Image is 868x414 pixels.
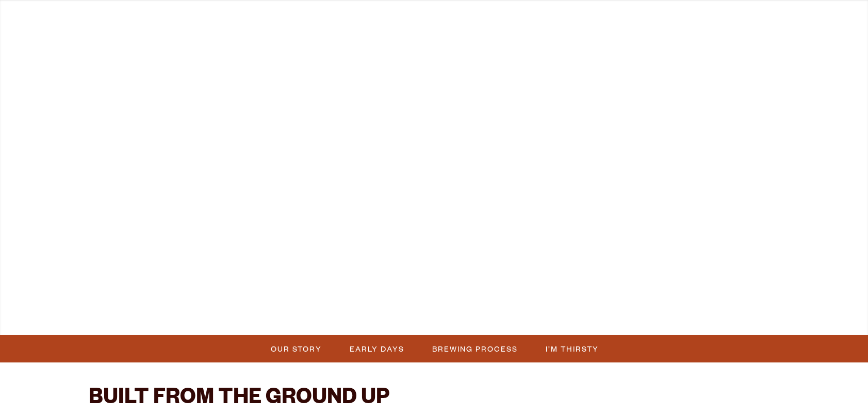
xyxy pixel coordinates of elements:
[427,6,466,53] a: Odell Home
[351,24,392,32] span: Winery
[539,341,604,356] a: I’m Thirsty
[89,387,633,412] h2: BUILT FROM THE GROUND UP
[271,341,322,356] span: Our Story
[345,6,399,53] a: Winery
[73,6,111,53] a: Beer
[617,24,656,32] span: Impact
[262,6,304,53] a: Gear
[265,341,327,356] a: Our Story
[498,6,570,53] a: Our Story
[426,341,523,356] a: Brewing Process
[432,341,518,356] span: Brewing Process
[702,6,781,53] a: Beer Finder
[350,341,404,356] span: Early Days
[504,24,564,32] span: Our Story
[611,6,662,53] a: Impact
[152,6,222,53] a: Taprooms
[709,24,774,32] span: Beer Finder
[343,341,410,356] a: Early Days
[79,24,105,32] span: Beer
[546,341,599,356] span: I’m Thirsty
[269,24,297,32] span: Gear
[158,24,215,32] span: Taprooms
